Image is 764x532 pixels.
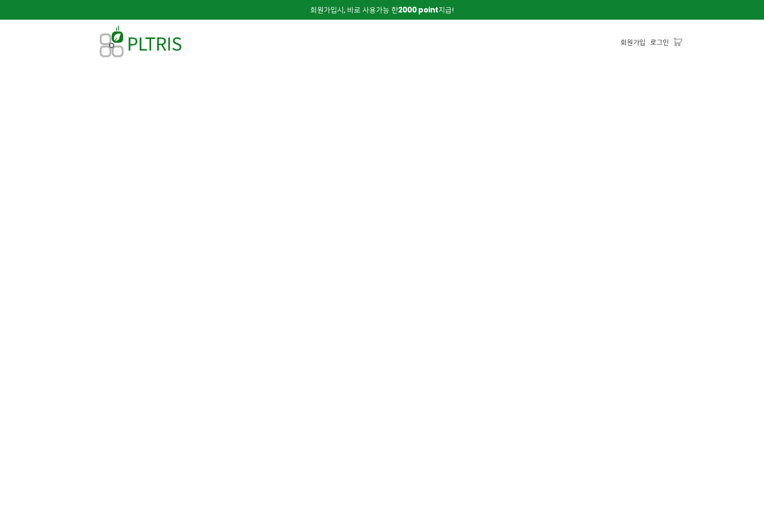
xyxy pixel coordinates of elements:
span: 회원가입시, 바로 사용가능 한 지급! [310,5,454,15]
a: 회원가입 [621,37,646,47]
a: 로그인 [650,37,669,47]
strong: 2000 point [398,5,438,15]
